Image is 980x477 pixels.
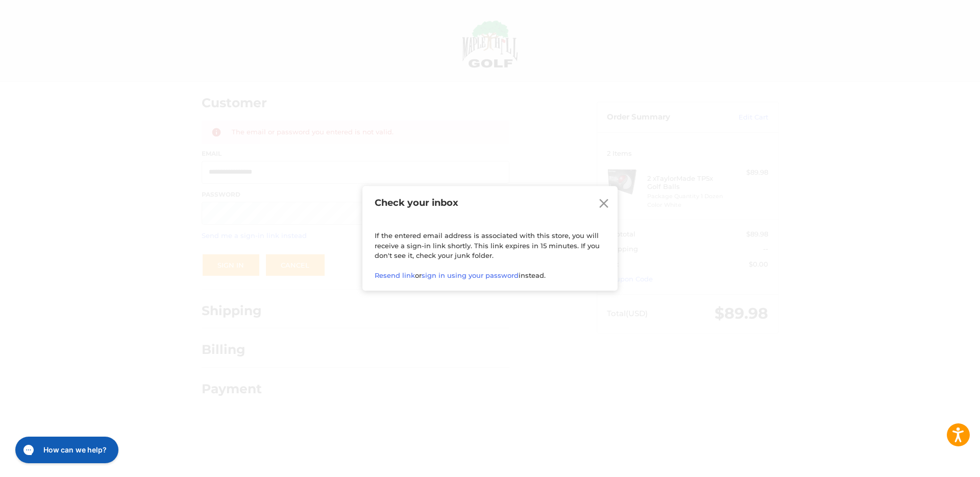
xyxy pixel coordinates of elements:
a: sign in using your password [422,272,519,280]
a: Resend link [375,272,415,280]
p: or instead. [375,271,605,281]
iframe: Google Customer Reviews [896,449,980,477]
h2: Check your inbox [375,197,605,209]
span: If the entered email address is associated with this store, you will receive a sign-in link short... [375,232,600,260]
iframe: Gorgias live chat messenger [10,433,121,467]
